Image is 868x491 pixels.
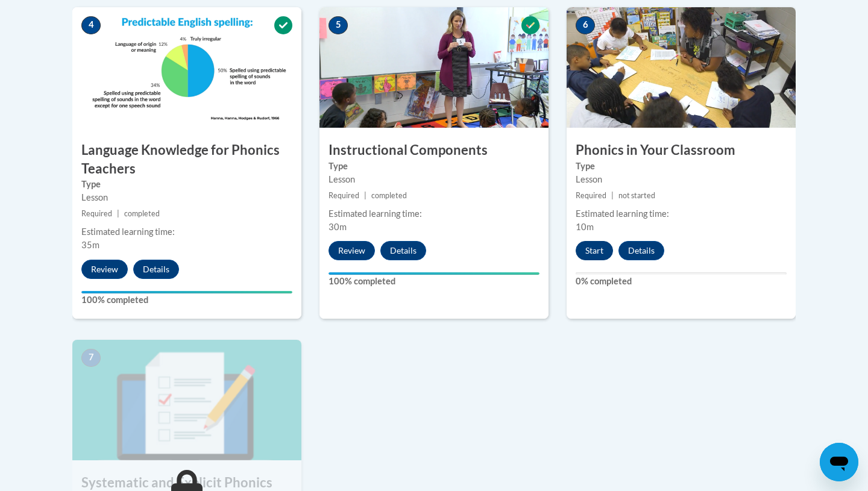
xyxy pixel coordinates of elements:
label: 0% completed [576,275,787,288]
label: 100% completed [329,275,539,288]
button: Details [618,241,664,260]
label: Type [81,178,292,191]
button: Review [81,260,128,279]
span: 6 [576,16,595,34]
div: Lesson [329,173,539,186]
span: | [117,209,119,218]
label: 100% completed [81,293,292,307]
h3: Phonics in Your Classroom [567,141,796,160]
button: Details [380,241,426,260]
span: 30m [329,222,347,232]
span: completed [371,191,407,200]
span: 35m [81,240,99,250]
span: | [611,191,614,200]
span: 7 [81,349,101,367]
img: Course Image [72,340,301,460]
span: | [364,191,366,200]
span: Required [576,191,606,200]
img: Course Image [567,7,796,128]
span: completed [124,209,160,218]
span: not started [618,191,655,200]
div: Lesson [576,173,787,186]
div: Lesson [81,191,292,204]
label: Type [329,160,539,173]
span: 5 [329,16,348,34]
label: Type [576,160,787,173]
div: Estimated learning time: [81,225,292,239]
div: Estimated learning time: [576,207,787,220]
div: Your progress [329,272,539,275]
span: Required [81,209,112,218]
button: Start [576,241,613,260]
h3: Language Knowledge for Phonics Teachers [72,141,301,178]
img: Course Image [72,7,301,128]
img: Course Image [319,7,549,128]
iframe: Button to launch messaging window [820,443,858,481]
button: Details [133,260,179,279]
button: Review [329,241,375,260]
span: Required [329,191,359,200]
h3: Instructional Components [319,141,549,160]
div: Your progress [81,291,292,293]
div: Estimated learning time: [329,207,539,220]
span: 10m [576,222,594,232]
span: 4 [81,16,101,34]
